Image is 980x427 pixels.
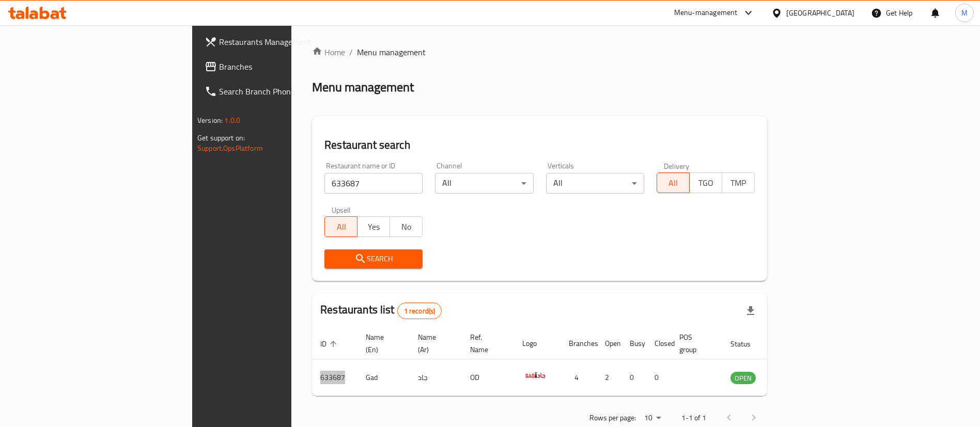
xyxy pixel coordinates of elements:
a: Support.OpsPlatform [197,141,263,155]
button: No [390,216,423,237]
h2: Restaurants list [320,302,442,319]
td: 2 [597,359,621,396]
td: جاد [410,359,462,396]
label: Upsell [332,206,351,213]
h2: Menu management [312,79,414,96]
button: TGO [689,172,722,193]
p: 1-1 of 1 [681,412,706,424]
span: 1.0.0 [224,114,240,127]
span: M [961,7,968,19]
td: OD [462,359,514,396]
td: 4 [561,359,597,396]
th: Closed [646,328,671,359]
p: Rows per page: [589,412,636,424]
span: Branches [219,60,348,73]
input: Search for restaurant name or ID.. [324,173,423,194]
h2: Restaurant search [324,137,755,153]
span: Get support on: [197,131,245,145]
th: Logo [514,328,561,359]
button: Yes [357,216,390,237]
button: Search [324,249,423,268]
td: 0 [646,359,671,396]
span: All [329,219,353,234]
th: Branches [561,328,597,359]
label: Delivery [664,162,690,169]
button: All [657,172,690,193]
button: All [324,216,357,237]
span: All [661,176,686,191]
span: TMP [726,176,751,191]
span: ID [320,338,340,350]
span: Menu management [357,46,426,58]
div: Rows per page: [640,410,665,426]
div: OPEN [730,372,756,384]
span: TGO [694,176,718,191]
div: Export file [738,298,763,323]
span: 1 record(s) [398,306,442,316]
th: Open [597,328,621,359]
span: Status [730,338,764,350]
div: All [546,173,644,194]
a: Branches [196,54,356,79]
img: Gad [522,362,548,388]
a: Search Branch Phone [196,79,356,104]
div: [GEOGRAPHIC_DATA] [786,7,854,19]
span: Restaurants Management [219,36,348,48]
div: All [435,173,533,194]
span: Search Branch Phone [219,85,348,98]
span: No [394,219,418,234]
table: enhanced table [312,328,812,396]
span: Ref. Name [470,331,502,356]
td: Gad [357,359,410,396]
th: Busy [621,328,646,359]
span: Name (Ar) [418,331,449,356]
nav: breadcrumb [312,46,767,58]
span: Search [333,252,414,265]
span: Name (En) [366,331,397,356]
div: Menu-management [674,7,738,19]
div: Total records count [397,303,442,319]
button: TMP [722,172,755,193]
span: OPEN [730,372,756,384]
td: 0 [621,359,646,396]
a: Restaurants Management [196,29,356,54]
span: POS group [679,331,710,356]
span: Version: [197,114,223,127]
span: Yes [362,219,386,234]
